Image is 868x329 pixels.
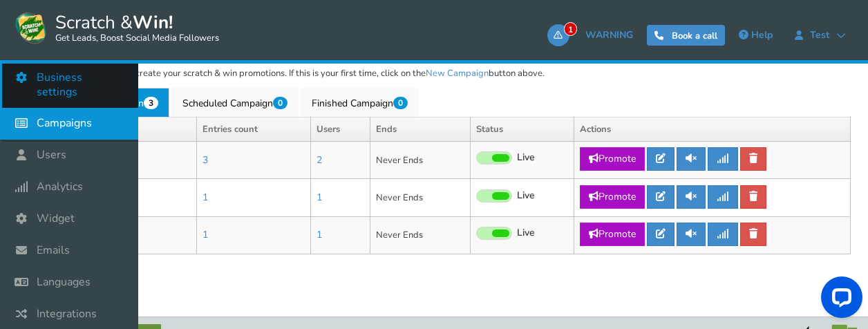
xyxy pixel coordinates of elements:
small: Get Leads, Boost Social Media Followers [55,33,219,44]
span: 3 [144,97,158,109]
span: 1 [564,22,577,36]
iframe: LiveChat chat widget [810,271,868,329]
span: Widget [37,211,75,226]
a: 1 [317,191,322,204]
strong: Win! [133,10,173,35]
th: Actions [574,117,851,142]
a: 1 [202,191,208,204]
span: Integrations [37,307,97,321]
th: Status [471,117,574,142]
span: Campaigns [37,116,92,131]
td: Never Ends [370,179,471,216]
a: New Campaign [426,67,489,79]
span: Analytics [37,180,83,194]
a: 1 [202,228,208,241]
td: Never Ends [370,142,471,179]
span: 0 [393,97,408,109]
a: Scheduled Campaign [171,88,299,117]
a: 1 [317,228,322,241]
a: Promote [580,185,645,209]
span: Business settings [37,70,124,100]
td: Never Ends [370,216,471,254]
a: Scratch &Win! Get Leads, Boost Social Media Followers [14,10,219,45]
span: test [803,30,836,41]
span: 0 [273,97,287,109]
img: Scratch and Win [14,10,48,45]
span: Languages [37,275,91,290]
a: Help [732,24,780,46]
span: Live [517,151,535,164]
a: 2 [317,153,322,167]
a: Promote [580,223,645,246]
th: Ends [370,117,471,142]
a: 1WARNING [547,24,640,46]
span: Emails [37,243,70,258]
th: Entries count [196,117,310,142]
a: Promote [580,147,645,171]
p: Use this section to create your scratch & win promotions. If this is your first time, click on th... [61,67,851,81]
span: Scratch & [48,10,219,45]
span: Users [37,148,66,162]
a: Book a call [647,25,725,46]
a: Finished Campaign [301,88,419,117]
th: Users [310,117,370,142]
a: 3 [202,153,208,167]
span: Help [751,28,773,41]
span: Book a call [672,30,717,42]
span: Live [517,189,535,203]
span: WARNING [585,28,633,41]
span: Live [517,227,535,240]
